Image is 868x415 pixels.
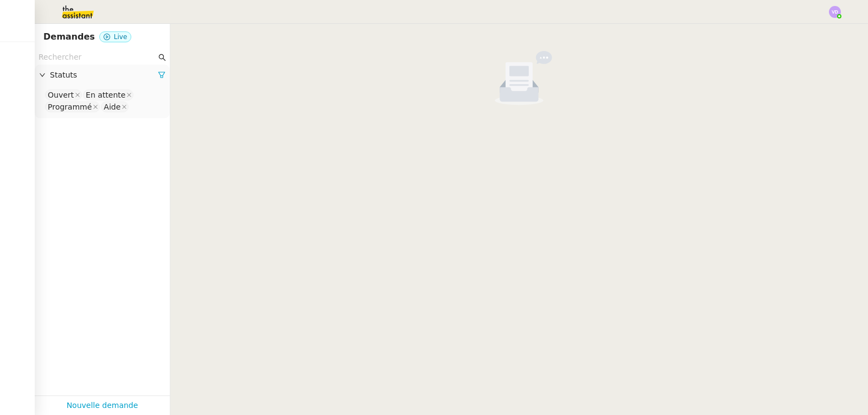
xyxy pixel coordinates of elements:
[45,90,82,100] nz-select-item: Ouvert
[48,90,74,100] div: Ouvert
[35,65,170,86] div: Statuts
[829,6,841,18] img: svg
[48,102,92,112] div: Programmé
[67,399,138,412] a: Nouvelle demande
[104,102,120,112] div: Aide
[101,101,129,112] nz-select-item: Aide
[114,33,127,41] span: Live
[39,51,156,63] input: Rechercher
[86,90,125,100] div: En attente
[45,101,100,112] nz-select-item: Programmé
[83,90,133,100] nz-select-item: En attente
[50,69,158,81] span: Statuts
[43,29,95,44] nz-page-header-title: Demandes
